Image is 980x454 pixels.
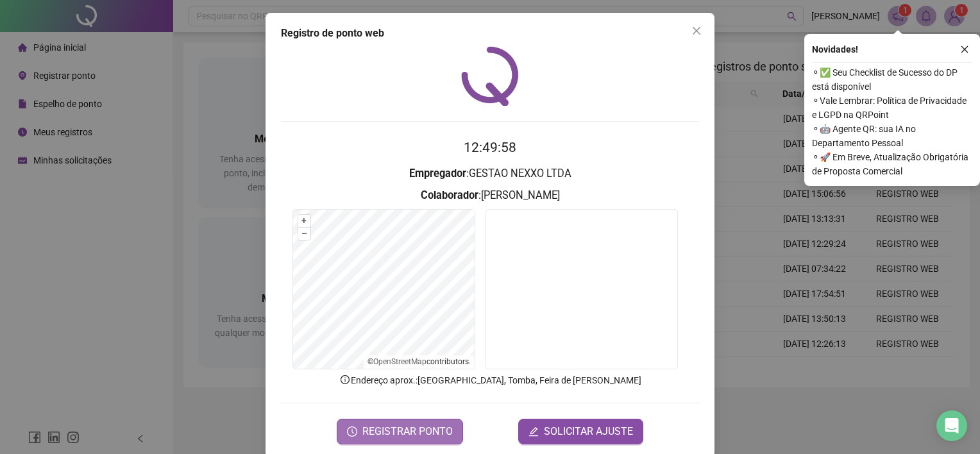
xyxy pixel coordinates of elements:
button: + [298,215,310,227]
div: Registro de ponto web [281,26,699,41]
span: close [691,26,702,36]
div: Open Intercom Messenger [936,410,967,441]
h3: : GESTAO NEXXO LTDA [281,165,699,182]
img: QRPoint [461,46,519,106]
span: Novidades ! [812,42,858,56]
a: OpenStreetMap [373,357,427,366]
span: SOLICITAR AJUSTE [544,424,633,439]
button: – [298,228,310,240]
span: ⚬ 🚀 Em Breve, Atualização Obrigatória de Proposta Comercial [812,150,972,178]
strong: Empregador [409,167,466,180]
span: REGISTRAR PONTO [362,424,453,439]
span: close [960,45,969,54]
p: Endereço aprox. : [GEOGRAPHIC_DATA], Tomba, Feira de [PERSON_NAME] [281,373,699,387]
span: clock-circle [347,426,357,437]
time: 12:49:58 [464,140,516,155]
button: REGISTRAR PONTO [337,419,463,444]
button: Close [686,21,707,41]
h3: : [PERSON_NAME] [281,187,699,204]
span: info-circle [339,374,351,385]
span: ⚬ 🤖 Agente QR: sua IA no Departamento Pessoal [812,122,972,150]
button: editSOLICITAR AJUSTE [518,419,643,444]
span: ⚬ Vale Lembrar: Política de Privacidade e LGPD na QRPoint [812,94,972,122]
span: ⚬ ✅ Seu Checklist de Sucesso do DP está disponível [812,65,972,94]
strong: Colaborador [421,189,478,201]
span: edit [528,426,539,437]
li: © contributors. [367,357,471,366]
